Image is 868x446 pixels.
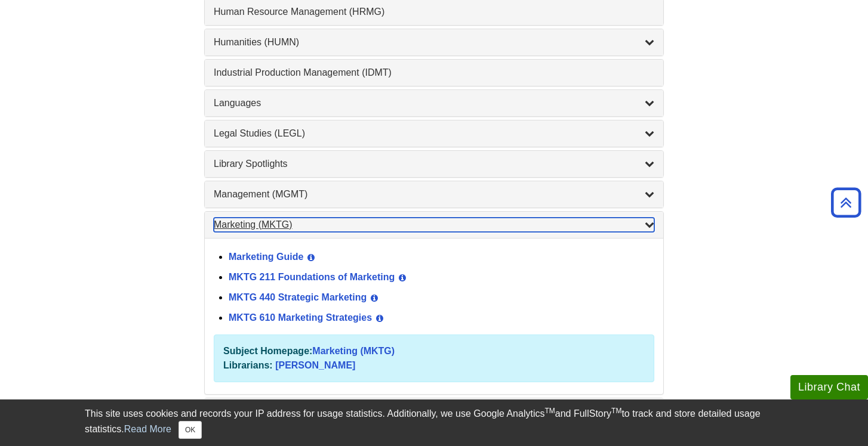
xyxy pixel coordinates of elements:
a: MKTG 211 Foundations of Marketing [229,272,395,282]
a: Legal Studies (LEGL) [214,126,654,141]
strong: Librarians: [223,360,273,370]
a: Humanities (HUMN) [214,35,654,49]
div: Marketing (MKTG) [205,238,663,394]
button: Library Chat [790,375,868,399]
a: Languages [214,96,654,110]
a: [PERSON_NAME] [275,360,355,370]
a: Human Resource Management (HRMG) [214,5,654,19]
sup: TM [611,407,621,415]
a: MKTG 440 Strategic Marketing [229,292,367,302]
strong: Subject Homepage: [223,346,312,356]
a: Industrial Production Management (IDMT) [214,66,654,80]
button: Close [178,421,202,439]
a: Marketing (MKTG) [214,218,654,232]
a: MKTG 610 Marketing Strategies [229,312,372,323]
a: Marketing Guide [229,252,303,262]
a: Management (MGMT) [214,187,654,202]
a: Library Spotlights [214,157,654,171]
sup: TM [544,407,555,415]
a: Read More [124,424,171,434]
a: Back to Top [827,194,865,210]
div: This site uses cookies and records your IP address for usage statistics. Additionally, we use Goo... [85,407,783,439]
a: Marketing (MKTG) [312,346,395,356]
